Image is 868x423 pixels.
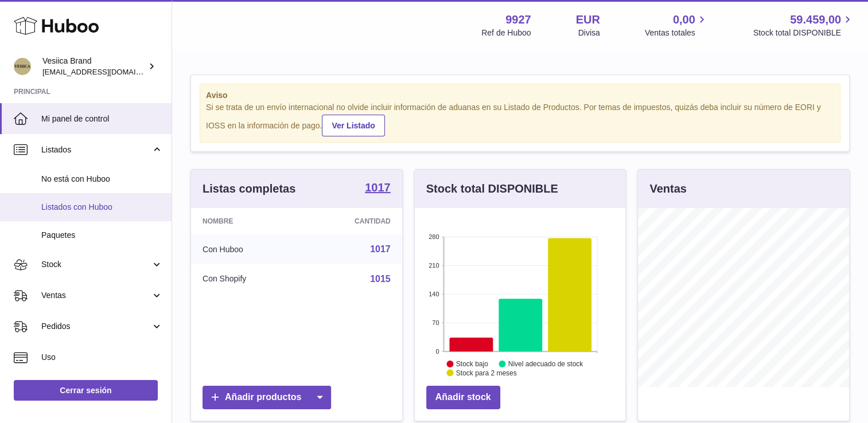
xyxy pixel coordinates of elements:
[41,144,151,155] span: Listados
[576,12,600,28] strong: EUR
[41,321,151,332] span: Pedidos
[206,90,834,101] strong: Aviso
[203,181,295,197] h3: Listas completas
[426,181,558,197] h3: Stock total DISPONIBLE
[753,28,854,38] span: Stock total DISPONIBLE
[206,102,834,136] div: Si se trata de un envío internacional no olvide incluir información de aduanas en su Listado de P...
[41,202,163,213] span: Listados con Huboo
[673,12,695,28] span: 0,00
[645,28,709,38] span: Ventas totales
[505,12,531,28] strong: 9927
[649,181,686,197] h3: Ventas
[191,234,303,264] td: Con Huboo
[456,360,488,368] text: Stock bajo
[508,360,584,368] text: Nivel adecuado de stock
[14,58,31,75] img: logistic@vesiica.com
[456,369,517,377] text: Stock para 2 meses
[42,67,169,76] span: [EMAIL_ADDRESS][DOMAIN_NAME]
[429,262,439,269] text: 210
[365,182,391,193] strong: 1017
[432,319,439,326] text: 70
[790,12,841,28] span: 59.459,00
[753,12,854,38] a: 59.459,00 Stock total DISPONIBLE
[41,174,163,185] span: No está con Huboo
[429,233,439,240] text: 280
[41,113,163,124] span: Mi panel de control
[41,259,151,270] span: Stock
[14,380,158,401] a: Cerrar sesión
[578,28,600,38] div: Divisa
[41,352,163,363] span: Uso
[426,386,500,409] a: Añadir stock
[42,56,146,77] div: Vesiica Brand
[435,348,439,355] text: 0
[41,290,151,301] span: Ventas
[370,244,391,254] a: 1017
[429,291,439,297] text: 140
[191,264,303,294] td: Con Shopify
[481,28,531,38] div: Ref de Huboo
[645,12,709,38] a: 0,00 Ventas totales
[365,182,391,195] a: 1017
[370,274,391,284] a: 1015
[322,115,384,136] a: Ver Listado
[41,230,163,241] span: Paquetes
[191,208,303,234] th: Nombre
[203,386,331,409] a: Añadir productos
[303,208,402,234] th: Cantidad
